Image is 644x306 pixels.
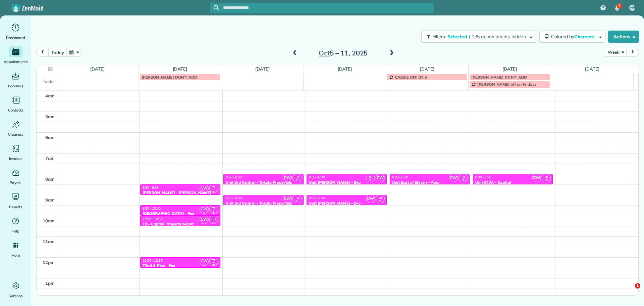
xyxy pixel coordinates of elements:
a: Bookings [3,71,29,89]
span: 12:00 - 12:30 [143,258,163,263]
small: 2 [366,177,375,184]
span: CW [376,173,385,182]
span: Filters: [432,34,446,40]
span: 1pm [45,280,55,286]
span: CW [283,194,292,203]
span: 8:00 - 8:30 [392,175,408,179]
span: Contacts [8,107,23,114]
a: [DATE] [585,66,599,72]
span: Appointments [4,58,28,65]
span: Cleaners [8,131,23,138]
span: CASSIE OFF BY 3 [395,75,427,80]
span: Oct [319,49,330,57]
svg: Focus search [214,5,219,10]
span: 5am [45,114,55,119]
button: today [48,48,67,57]
span: TR [378,196,382,200]
span: CW [200,184,209,193]
span: CW [449,173,458,182]
div: [PERSON_NAME] - [PERSON_NAME] Violin [142,190,218,200]
span: TR [461,175,465,179]
a: [DATE] [338,66,352,72]
div: Unit [PERSON_NAME] - Eko [309,180,385,185]
span: 4am [45,93,55,98]
span: 1 [635,283,640,289]
div: Unit East of Eleven - Amc [392,180,468,185]
span: MH [630,5,635,10]
span: Help [12,228,20,234]
span: TR [212,258,216,262]
div: 7 unread notifications [610,1,624,15]
a: [DATE] [173,66,187,72]
span: Payroll [10,179,22,186]
span: TR [544,175,548,179]
span: Reports [9,204,22,210]
span: 6am [45,135,55,140]
span: 8am [45,176,55,182]
span: 9:30 - 10:00 [143,206,161,211]
span: Settings [9,293,23,299]
span: 12pm [43,260,55,265]
span: 11am [43,239,55,244]
span: More [11,252,20,259]
small: 2 [293,177,301,184]
span: 8:30 - 9:00 [143,185,159,190]
a: [DATE] [502,66,517,72]
div: Unit 3rd Central - Tokola Properties [225,201,302,206]
button: Focus search [210,5,219,10]
a: Filters: Selected | 135 appointments hidden [418,31,536,43]
span: CW [366,194,375,203]
a: Dashboard [3,22,29,41]
span: 10am [43,218,55,223]
iframe: Intercom live chat [621,283,637,299]
span: Bookings [8,83,23,89]
span: 8:00 - 8:30 [226,175,242,179]
span: 9:00 - 9:30 [309,196,325,200]
span: 9:00 - 9:30 [226,196,242,200]
a: [DATE] [90,66,105,72]
span: 10:00 - 10:30 [143,217,163,221]
a: Contacts [3,95,29,114]
span: TR [212,206,216,210]
span: TR [369,175,372,179]
a: Appointments [3,46,29,65]
span: CW [200,205,209,214]
a: [DATE] [255,66,270,72]
a: Invoices [3,143,29,162]
span: [PERSON_NAME] DON'T ADD [471,75,527,80]
a: [DATE] [420,66,434,72]
button: Actions [608,31,639,43]
button: prev [36,48,49,57]
h2: 5 – 11, 2025 [301,49,385,57]
span: TR [212,217,216,220]
small: 2 [376,198,384,205]
button: Week [605,48,627,57]
small: 2 [210,209,218,215]
a: Reports [3,191,29,210]
span: Colored by [551,34,597,40]
span: Cleaners [574,34,596,40]
span: [PERSON_NAME] off on Fridays [477,82,536,87]
span: CW [200,215,209,224]
a: Cleaners [3,119,29,138]
span: | 135 appointments hidden [469,34,526,40]
small: 2 [210,219,218,225]
span: 8:00 - 8:30 [475,175,491,179]
span: [PERSON_NAME] DON'T ADD [142,75,197,80]
button: Filters: Selected | 135 appointments hidden [421,31,536,43]
span: CW [532,173,541,182]
span: CW [200,257,209,266]
div: 72nd 4-Plex - Fox [142,263,218,268]
span: Invoices [9,155,22,162]
div: Unit 3rd Central - Tokola Properties [225,180,302,185]
a: Settings [3,280,29,299]
small: 2 [210,261,218,267]
span: 7 [618,3,621,9]
a: Payroll [3,167,29,186]
span: TR [212,185,216,189]
span: TR [295,175,299,179]
small: 2 [293,198,301,205]
small: 2 [459,177,467,184]
small: 2 [210,188,218,194]
span: 7am [45,156,55,161]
